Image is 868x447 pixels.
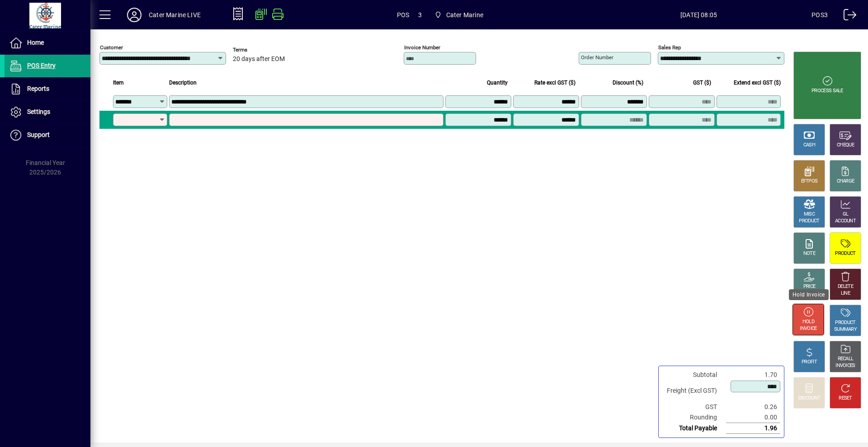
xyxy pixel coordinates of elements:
[839,395,852,402] div: RESET
[693,78,711,88] span: GST ($)
[5,78,90,100] a: Reports
[662,423,726,434] td: Total Payable
[799,218,819,225] div: PRODUCT
[726,412,780,423] td: 0.00
[397,8,410,22] span: POS
[843,211,849,218] div: GL
[613,78,643,88] span: Discount (%)
[734,78,781,88] span: Extend excl GST ($)
[802,319,814,325] div: HOLD
[27,131,50,138] span: Support
[113,78,124,88] span: Item
[804,211,815,218] div: MISC
[418,8,422,22] span: 3
[811,88,843,94] div: PROCESS SALE
[233,56,285,63] span: 20 days after EOM
[802,359,817,366] div: PROFIT
[803,250,815,257] div: NOTE
[233,47,287,53] span: Terms
[789,289,829,300] div: Hold Invoice
[838,356,854,362] div: RECALL
[811,8,828,22] div: POS3
[835,320,855,326] div: PRODUCT
[581,54,613,61] mat-label: Order number
[798,395,820,402] div: DISCOUNT
[835,250,855,257] div: PRODUCT
[803,283,816,290] div: PRICE
[662,370,726,380] td: Subtotal
[838,283,853,290] div: DELETE
[5,124,90,146] a: Support
[100,44,123,51] mat-label: Customer
[27,39,44,46] span: Home
[27,108,50,115] span: Settings
[5,101,90,123] a: Settings
[120,7,149,23] button: Profile
[149,8,201,22] div: Cater Marine LIVE
[586,8,811,22] span: [DATE] 08:05
[431,7,487,23] span: Cater Marine
[726,423,780,434] td: 1.96
[834,326,857,333] div: SUMMARY
[803,142,815,149] div: CASH
[837,142,854,149] div: CHEQUE
[801,178,818,185] div: EFTPOS
[662,402,726,412] td: GST
[835,362,855,369] div: INVOICES
[837,2,857,31] a: Logout
[841,290,850,297] div: LINE
[837,178,854,185] div: CHARGE
[534,78,576,88] span: Rate excl GST ($)
[27,85,49,92] span: Reports
[835,218,856,225] div: ACCOUNT
[5,32,90,54] a: Home
[726,370,780,380] td: 1.70
[800,325,816,332] div: INVOICE
[169,78,197,88] span: Description
[404,44,440,51] mat-label: Invoice number
[487,78,508,88] span: Quantity
[662,380,726,402] td: Freight (Excl GST)
[446,8,483,22] span: Cater Marine
[658,44,681,51] mat-label: Sales rep
[726,402,780,412] td: 0.26
[662,412,726,423] td: Rounding
[27,62,56,69] span: POS Entry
